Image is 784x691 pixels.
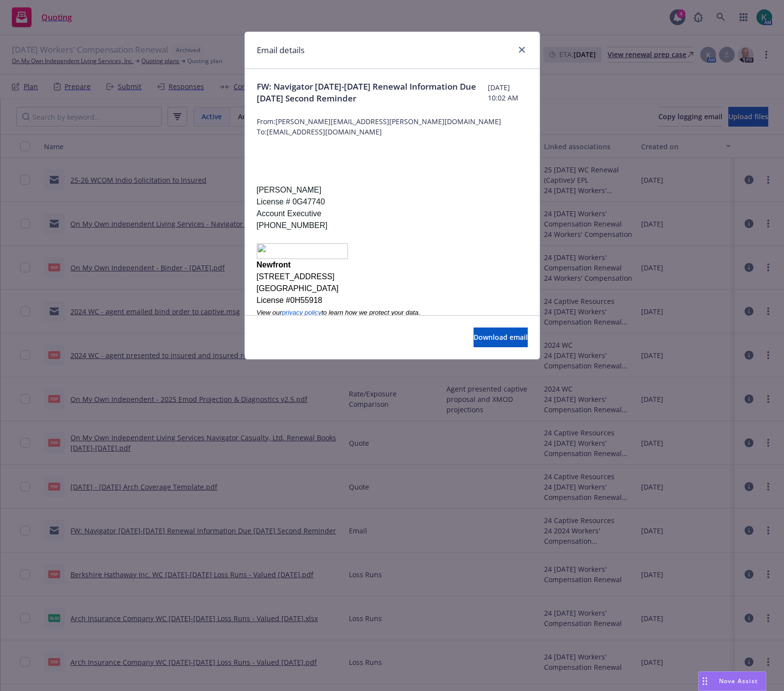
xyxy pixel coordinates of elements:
span: [PHONE_NUMBER] [257,221,328,230]
span: From: [PERSON_NAME][EMAIL_ADDRESS][PERSON_NAME][DOMAIN_NAME] [257,116,528,127]
a: close [516,44,528,56]
span: Newfront [257,261,291,269]
span: privacy policy [282,309,321,316]
button: Download email [474,328,528,347]
span: [STREET_ADDRESS] [257,272,335,281]
h1: Email details [257,44,305,57]
span: License #0H55918 [257,296,322,304]
span: View our [257,309,282,316]
span: Download email [474,332,528,342]
button: Nova Assist [698,671,766,691]
span: [PERSON_NAME] [257,186,322,194]
span: Account Executive [257,209,322,218]
span: Nova Assist [719,677,758,685]
div: Drag to move [699,672,711,691]
span: License # 0G47740 [257,197,325,206]
span: to learn how we protect your data. [321,309,420,316]
a: privacy policy [282,308,321,316]
span: [GEOGRAPHIC_DATA] [257,284,339,293]
span: [DATE] 10:02 AM [488,82,527,103]
span: To: [EMAIL_ADDRESS][DOMAIN_NAME] [257,127,528,137]
img: image002.png@01DB09B1.DF0A7EF0 [257,243,348,259]
span: FW: Navigator [DATE]-[DATE] Renewal Information Due [DATE] Second Reminder [257,81,488,104]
